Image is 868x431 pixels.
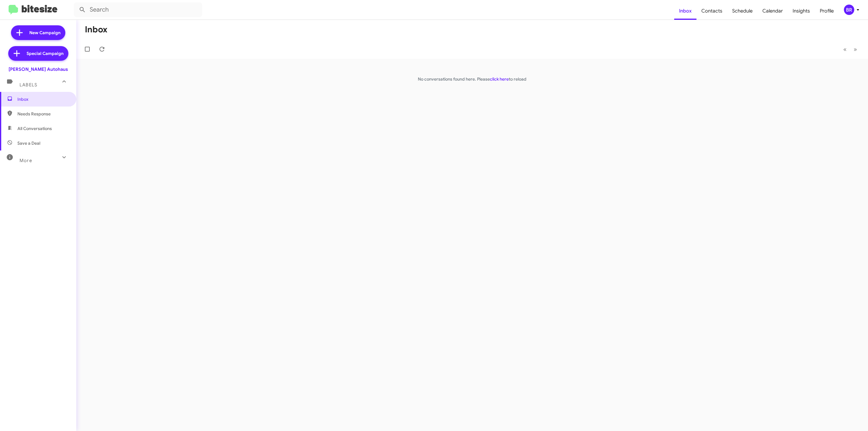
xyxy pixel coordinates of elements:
button: Previous [840,43,850,56]
span: Inbox [17,96,69,102]
p: No conversations found here. Please to reload [76,76,868,82]
nav: Page navigation example [840,43,861,56]
a: Profile [815,2,839,20]
span: « [843,45,847,53]
h1: Inbox [85,25,107,34]
span: All Conversations [17,125,52,132]
a: Insights [788,2,815,20]
span: » [854,45,857,53]
a: Schedule [727,2,758,20]
a: Inbox [674,2,696,20]
input: Search [74,2,202,17]
span: Special Campaign [27,50,63,56]
span: More [20,158,32,163]
a: New Campaign [11,25,65,40]
span: Labels [20,82,37,88]
a: Calendar [758,2,788,20]
a: click here [490,76,509,82]
button: BR [839,5,861,15]
div: [PERSON_NAME] Autohaus [9,66,68,72]
a: Special Campaign [8,46,68,61]
button: Next [850,43,861,56]
div: BR [844,5,854,15]
span: Save a Deal [17,140,40,146]
a: Contacts [696,2,727,20]
span: Needs Response [17,111,69,117]
span: New Campaign [29,30,60,36]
